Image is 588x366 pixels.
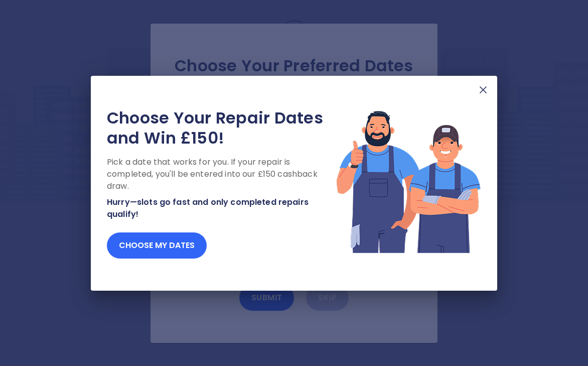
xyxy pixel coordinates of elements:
[107,108,336,148] h2: Choose Your Repair Dates and Win £150!
[477,84,489,96] img: X Mark
[107,196,336,220] p: Hurry—slots go fast and only completed repairs qualify!
[107,232,207,259] button: Choose my dates
[336,108,481,255] img: Lottery
[107,156,336,192] p: Pick a date that works for you. If your repair is completed, you'll be entered into our £150 cash...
